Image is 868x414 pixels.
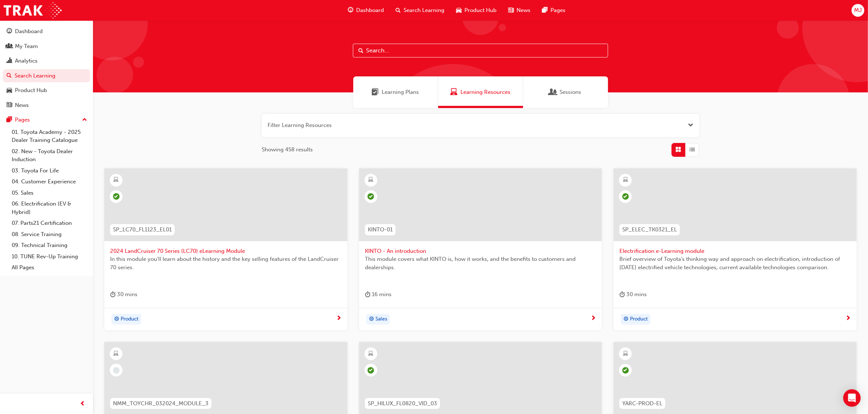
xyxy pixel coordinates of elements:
[4,2,62,19] img: Trak
[464,6,497,15] span: Product Hub
[7,28,12,35] span: guage-icon
[560,88,581,96] span: Sessions
[3,54,90,68] a: Analytics
[104,168,347,331] a: SP_LC70_FL1123_EL012024 LandCruiser 70 Series (LC70) eLearning ModuleIn this module you'll learn ...
[82,115,87,125] span: up-icon
[623,175,628,185] span: learningResourceType_ELEARNING-icon
[502,3,536,18] a: news-iconNews
[365,247,596,255] span: KINTO - An introduction
[358,47,363,55] span: Search
[9,165,90,176] a: 03. Toyota For Life
[523,76,608,108] a: SessionsSessions
[404,6,444,15] span: Search Learning
[7,43,12,50] span: people-icon
[3,113,90,127] button: Pages
[3,25,90,38] a: Dashboard
[367,193,374,200] span: learningRecordVerb_PASS-icon
[3,84,90,97] a: Product Hub
[3,69,90,83] a: Search Learning
[348,6,353,15] span: guage-icon
[110,290,137,299] div: 30 mins
[368,349,373,359] span: learningResourceType_ELEARNING-icon
[356,6,384,15] span: Dashboard
[113,226,172,234] span: SP_LC70_FL1123_EL01
[390,3,450,18] a: search-iconSearch Learning
[368,226,393,234] span: KINTO-01
[15,42,38,51] div: My Team
[542,6,548,15] span: pages-icon
[550,88,557,96] span: Sessions
[517,6,530,15] span: News
[110,290,116,299] span: duration-icon
[365,290,370,299] span: duration-icon
[9,127,90,146] a: 01. Toyota Academy - 2025 Dealer Training Catalogue
[690,146,695,154] span: List
[508,6,514,15] span: news-icon
[9,187,90,199] a: 05. Sales
[619,290,625,299] span: duration-icon
[110,247,342,255] span: 2024 LandCruiser 70 Series (LC70) eLearning Module
[7,87,12,94] span: car-icon
[536,3,571,18] a: pages-iconPages
[7,117,12,123] span: pages-icon
[450,88,458,96] span: Learning Resources
[438,76,523,108] a: Learning ResourcesLearning Resources
[365,255,596,271] span: This module covers what KINTO is, how it works, and the benefits to customers and dealerships.
[591,315,596,322] span: next-icon
[3,23,90,113] button: DashboardMy TeamAnalyticsSearch LearningProduct HubNews
[382,88,419,96] span: Learning Plans
[368,399,437,408] span: SP_HILUX_FL0820_VID_03
[359,168,602,331] a: KINTO-01KINTO - An introductionThis module covers what KINTO is, how it works, and the benefits t...
[3,40,90,53] a: My Team
[114,175,119,185] span: learningResourceType_ELEARNING-icon
[843,389,861,407] div: Open Intercom Messenger
[80,399,86,409] span: prev-icon
[688,121,693,130] button: Open the filter
[622,367,629,374] span: learningRecordVerb_PASS-icon
[623,349,628,359] span: learningResourceType_ELEARNING-icon
[9,146,90,165] a: 02. New - Toyota Dealer Induction
[110,255,342,271] span: In this module you'll learn about the history and the key selling features of the LandCruiser 70 ...
[9,229,90,240] a: 08. Service Training
[456,6,462,15] span: car-icon
[9,218,90,229] a: 07. Parts21 Certification
[353,44,608,57] input: Search...
[113,367,120,374] span: learningRecordVerb_NONE-icon
[372,88,379,96] span: Learning Plans
[450,3,502,18] a: car-iconProduct Hub
[622,226,677,234] span: SP_ELEC_TK0321_EL
[622,193,629,200] span: learningRecordVerb_COMPLETE-icon
[114,349,119,359] span: learningResourceType_ELEARNING-icon
[121,315,139,323] span: Product
[9,251,90,262] a: 10. TUNE Rev-Up Training
[353,76,438,108] a: Learning PlansLearning Plans
[676,146,681,154] span: Grid
[854,6,862,15] span: MJ
[619,255,851,271] span: Brief overview of Toyota’s thinking way and approach on electrification, introduction of [DATE] e...
[7,58,12,64] span: chart-icon
[7,102,12,109] span: news-icon
[622,399,662,408] span: YARC-PROD-EL
[113,399,209,408] span: NMM_TOYCHR_032024_MODULE_3
[15,27,43,36] div: Dashboard
[852,4,864,17] button: MJ
[550,6,565,15] span: Pages
[9,240,90,251] a: 09. Technical Training
[375,315,387,323] span: Sales
[15,116,30,124] div: Pages
[9,198,90,218] a: 06. Electrification (EV & Hybrid)
[369,315,374,324] span: target-icon
[619,290,647,299] div: 30 mins
[15,57,38,65] div: Analytics
[9,262,90,273] a: All Pages
[15,86,47,95] div: Product Hub
[3,99,90,112] a: News
[367,367,374,374] span: learningRecordVerb_COMPLETE-icon
[614,168,857,331] a: SP_ELEC_TK0321_ELElectrification e-Learning moduleBrief overview of Toyota’s thinking way and app...
[336,315,342,322] span: next-icon
[113,193,120,200] span: learningRecordVerb_PASS-icon
[460,88,510,96] span: Learning Resources
[262,146,313,154] span: Showing 458 results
